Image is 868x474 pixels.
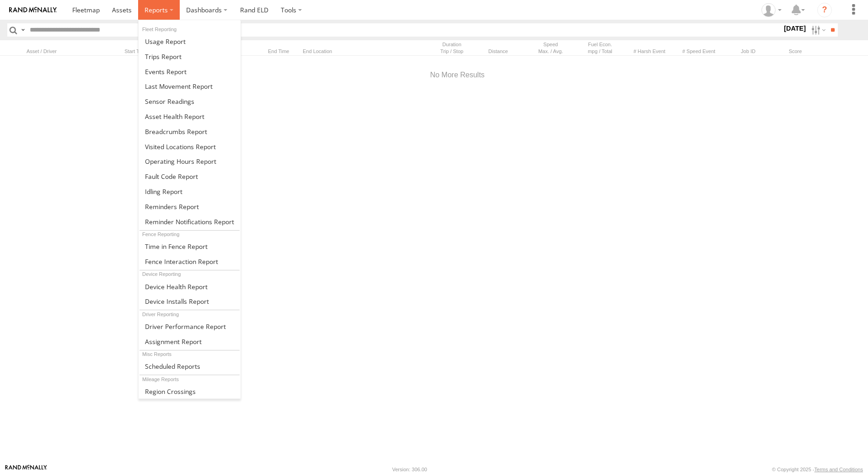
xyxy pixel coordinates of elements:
div: © Copyright 2025 - [772,467,863,472]
a: Terms and Conditions [814,467,863,472]
a: Last Movement Report [139,79,241,94]
a: Time in Fences Report [139,239,241,254]
a: Region Crossings [139,384,241,399]
i: ? [817,3,832,17]
a: Fault Code Report [139,169,241,184]
label: Search Query [19,23,27,37]
a: Asset Health Report [139,109,241,124]
label: [DATE] [782,23,808,33]
a: Usage Report [139,34,241,49]
a: Sensor Readings [139,94,241,109]
div: Click to Sort [122,48,156,54]
a: Trips Report [139,49,241,64]
label: Search Filter Options [808,23,827,37]
a: Device Installs Report [139,294,241,309]
div: Click to Sort [478,48,524,54]
a: Scheduled Reports [139,359,241,374]
img: rand-logo.svg [9,7,57,13]
div: Job ID [725,48,771,54]
a: Device Health Report [139,279,241,294]
a: Reminders Report [139,199,241,214]
a: Fence Interaction Report [139,254,241,269]
div: Version: 306.00 [392,467,427,472]
div: Score [775,48,816,54]
a: Asset Operating Hours Report [139,154,241,169]
a: Full Events Report [139,64,241,79]
a: Visit our Website [5,465,47,474]
a: Driver Performance Report [139,319,241,334]
a: Visited Locations Report [139,139,241,154]
a: Breadcrumbs Report [139,124,241,139]
a: Service Reminder Notifications Report [139,214,241,229]
div: Gene Roberts [758,3,785,17]
a: Assignment Report [139,334,241,349]
a: Idling Report [139,184,241,199]
div: Click to Sort [264,48,299,54]
div: Click to Sort [27,48,118,54]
